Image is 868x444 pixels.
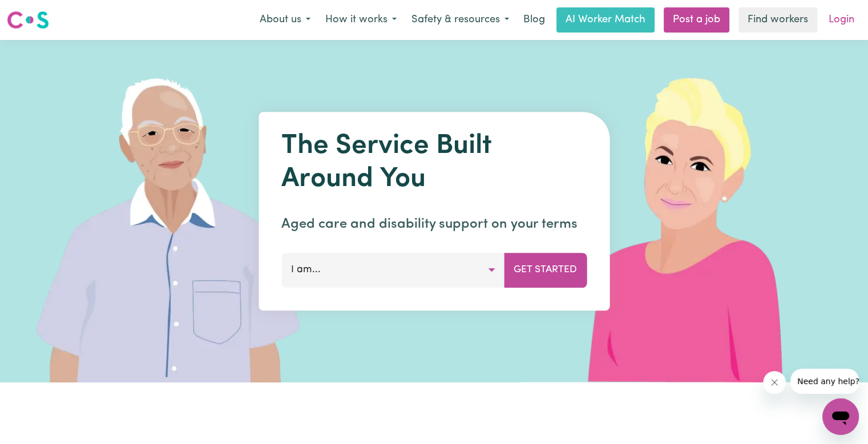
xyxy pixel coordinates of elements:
span: Need any help? [7,8,69,17]
iframe: Message from company [790,369,859,394]
iframe: Close message [763,371,786,394]
a: Blog [516,7,552,33]
button: About us [252,8,318,32]
a: Find workers [738,7,817,33]
a: Post a job [664,7,729,33]
p: Aged care and disability support on your terms [281,214,587,235]
button: I am... [281,253,504,287]
a: Careseekers logo [7,7,49,33]
a: AI Worker Match [556,7,655,33]
button: Safety & resources [404,8,516,32]
a: Login [822,7,861,33]
button: Get Started [504,253,587,287]
iframe: Button to launch messaging window [822,398,859,435]
img: Careseekers logo [7,10,49,30]
h1: The Service Built Around You [281,130,587,196]
button: How it works [318,8,404,32]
